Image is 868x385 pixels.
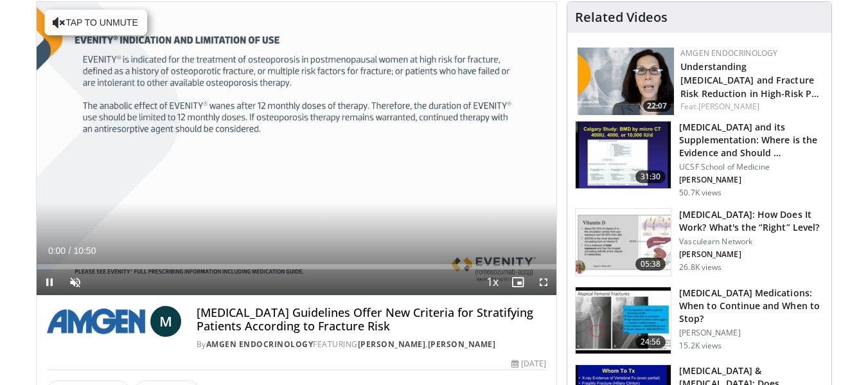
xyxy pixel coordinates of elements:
a: [PERSON_NAME] [428,339,496,350]
div: [DATE] [511,358,546,370]
p: [PERSON_NAME] [679,175,824,185]
img: Amgen Endocrinology [47,306,145,337]
img: 4bb25b40-905e-443e-8e37-83f056f6e86e.150x105_q85_crop-smart_upscale.jpg [576,121,671,188]
p: 15.2K views [679,341,722,351]
button: Tap to unmute [44,10,147,35]
div: Feat. [680,101,821,112]
span: 10:50 [73,246,96,256]
div: Progress Bar [37,264,557,269]
img: a7bc7889-55e5-4383-bab6-f6171a83b938.150x105_q85_crop-smart_upscale.jpg [576,287,671,354]
span: 0:00 [48,246,66,256]
a: 24:56 [MEDICAL_DATA] Medications: When to Continue and When to Stop? [PERSON_NAME] 15.2K views [575,287,824,355]
p: 26.8K views [679,262,722,273]
p: [PERSON_NAME] [679,328,824,338]
span: 24:56 [635,336,666,348]
button: Fullscreen [531,269,556,295]
a: Understanding [MEDICAL_DATA] and Fracture Risk Reduction in High-Risk P… [680,60,819,100]
span: / [69,246,71,256]
button: Pause [37,269,62,295]
img: c9a25db3-4db0-49e1-a46f-17b5c91d58a1.png.150x105_q85_crop-smart_upscale.png [578,48,674,115]
h4: Related Videos [575,10,668,25]
span: 22:07 [643,100,671,112]
img: 8daf03b8-df50-44bc-88e2-7c154046af55.150x105_q85_crop-smart_upscale.jpg [576,209,671,276]
div: By FEATURING , [197,339,546,350]
p: 50.7K views [679,188,722,198]
p: UCSF School of Medicine [679,162,824,172]
a: [PERSON_NAME] [698,101,759,112]
h3: [MEDICAL_DATA] and its Supplementation: Where is the Evidence and Should … [679,121,824,159]
button: Enable picture-in-picture mode [505,269,531,295]
a: Amgen Endocrinology [680,48,777,58]
p: [PERSON_NAME] [679,249,824,260]
h4: [MEDICAL_DATA] Guidelines Offer New Criteria for Stratifying Patients According to Fracture Risk [197,306,546,334]
a: [PERSON_NAME] [358,339,426,350]
button: Playback Rate [479,269,505,295]
h3: [MEDICAL_DATA] Medications: When to Continue and When to Stop? [679,287,824,325]
p: Vasculearn Network [679,237,824,247]
h3: [MEDICAL_DATA]: How Does It Work? What's the “Right” Level? [679,208,824,234]
a: 31:30 [MEDICAL_DATA] and its Supplementation: Where is the Evidence and Should … UCSF School of M... [575,121,824,198]
a: M [150,306,181,337]
span: 31:30 [635,170,666,183]
a: Amgen Endocrinology [206,339,314,350]
video-js: Video Player [37,2,557,296]
span: 05:38 [635,258,666,271]
a: 05:38 [MEDICAL_DATA]: How Does It Work? What's the “Right” Level? Vasculearn Network [PERSON_NAME... [575,208,824,276]
button: Unmute [62,269,88,295]
a: 22:07 [578,48,674,115]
